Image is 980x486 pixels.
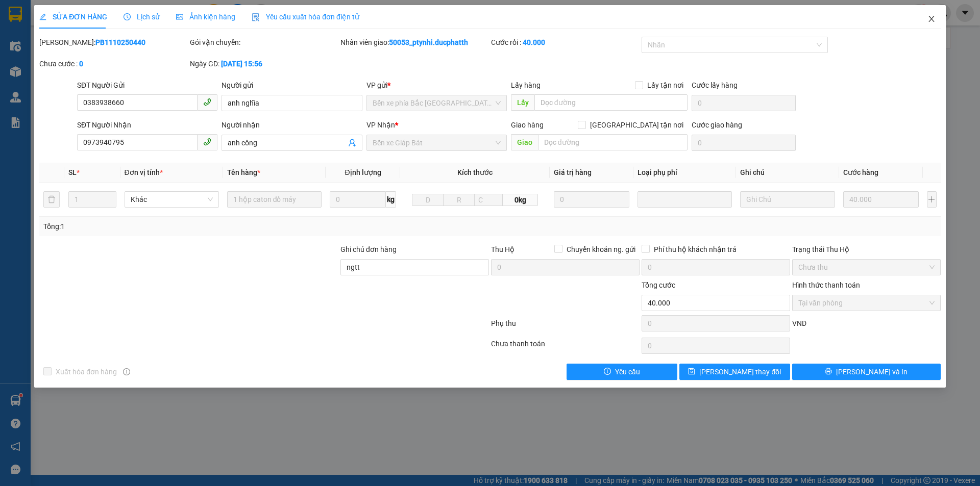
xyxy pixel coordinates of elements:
[386,191,396,208] span: kg
[792,364,941,380] button: printer[PERSON_NAME] và In
[123,368,130,375] span: info-circle
[692,95,796,111] input: Cước lấy hàng
[792,319,806,327] span: VND
[567,364,677,380] button: exclamation-circleYêu cầu
[692,121,742,129] label: Cước giao hàng
[615,366,640,377] span: Yêu cầu
[586,119,688,131] span: [GEOGRAPHIC_DATA] tận nơi
[511,134,538,150] span: Giao
[836,366,908,377] span: [PERSON_NAME] và In
[79,60,83,68] b: 0
[203,98,211,106] span: phone
[176,13,235,21] span: Ảnh kiện hàng
[511,94,534,111] span: Lấy
[736,163,839,183] th: Ghi chú
[39,13,46,20] span: edit
[503,194,537,206] span: 0kg
[798,260,935,275] span: Chưa thu
[643,80,688,91] span: Lấy tận nơi
[373,135,501,150] span: Bến xe Giáp Bát
[222,80,362,91] div: Người gửi
[366,121,395,129] span: VP Nhận
[124,13,131,20] span: clock-circle
[490,338,641,356] div: Chưa thanh toán
[692,81,738,89] label: Cước lấy hàng
[511,121,544,129] span: Giao hàng
[176,13,183,20] span: picture
[642,281,675,289] span: Tổng cước
[39,13,107,21] span: SỬA ĐƠN HÀNG
[792,281,860,289] label: Hình thức thanh toán
[190,58,338,69] div: Ngày GD:
[490,318,641,336] div: Phụ thu
[252,13,359,21] span: Yêu cầu xuất hóa đơn điện tử
[917,5,946,34] button: Close
[345,168,381,176] span: Định lượng
[131,192,213,207] span: Khác
[491,37,640,48] div: Cước rồi :
[843,168,878,176] span: Cước hàng
[650,244,741,255] span: Phí thu hộ khách nhận trả
[633,163,736,183] th: Loại phụ phí
[125,168,163,176] span: Đơn vị tính
[792,244,941,255] div: Trạng thái Thu Hộ
[843,191,919,208] input: 0
[222,119,362,131] div: Người nhận
[511,81,541,89] span: Lấy hàng
[95,38,145,46] b: PB1110250440
[340,259,489,275] input: Ghi chú đơn hàng
[124,13,160,21] span: Lịch sử
[190,37,338,48] div: Gói vận chuyển:
[227,168,260,176] span: Tên hàng
[43,191,60,208] button: delete
[373,95,501,111] span: Bến xe phía Bắc Thanh Hóa
[203,138,211,146] span: phone
[699,366,781,377] span: [PERSON_NAME] thay đổi
[227,191,322,208] input: VD: Bàn, Ghế
[412,194,444,206] input: D
[679,364,790,380] button: save[PERSON_NAME] thay đổi
[39,58,188,69] div: Chưa cước :
[534,94,688,111] input: Dọc đường
[927,15,936,23] span: close
[340,37,489,48] div: Nhân viên giao:
[798,295,935,311] span: Tại văn phòng
[523,38,545,46] b: 40.000
[927,191,937,208] button: plus
[77,119,217,131] div: SĐT Người Nhận
[457,168,493,176] span: Kích thước
[366,80,507,91] div: VP gửi
[443,194,475,206] input: R
[491,245,514,253] span: Thu Hộ
[604,368,611,376] span: exclamation-circle
[252,13,260,21] img: icon
[68,168,77,176] span: SL
[348,139,356,147] span: user-add
[77,80,217,91] div: SĐT Người Gửi
[221,60,262,68] b: [DATE] 15:56
[554,168,592,176] span: Giá trị hàng
[43,221,378,232] div: Tổng: 1
[39,37,188,48] div: [PERSON_NAME]:
[740,191,835,208] input: Ghi Chú
[538,134,688,150] input: Dọc đường
[562,244,640,255] span: Chuyển khoản ng. gửi
[389,38,468,46] b: 50053_ptynhi.ducphatth
[692,135,796,151] input: Cước giao hàng
[825,368,832,376] span: printer
[554,191,630,208] input: 0
[688,368,695,376] span: save
[52,366,121,377] span: Xuất hóa đơn hàng
[474,194,503,206] input: C
[340,245,397,253] label: Ghi chú đơn hàng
